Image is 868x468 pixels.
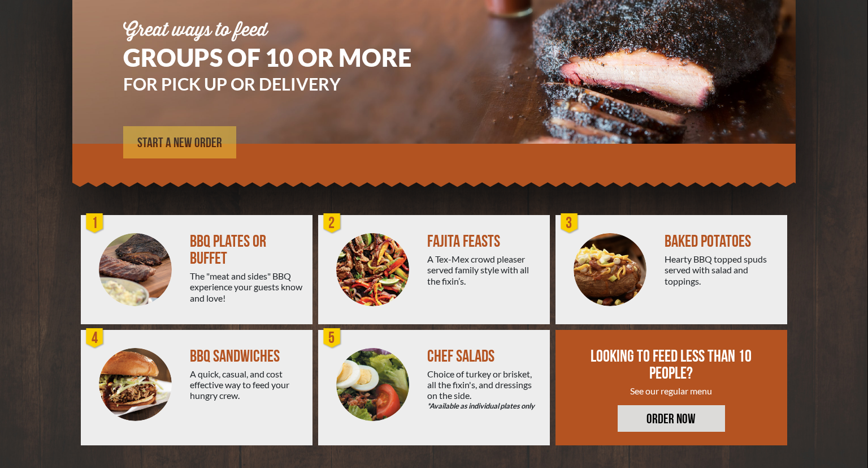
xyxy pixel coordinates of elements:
img: PEJ-BBQ-Sandwich.png [99,348,172,421]
div: 3 [558,212,581,235]
a: ORDER NOW [618,405,725,432]
em: *Available as individual plates only [427,401,541,411]
div: Hearty BBQ topped spuds served with salad and toppings. [665,254,778,286]
div: A quick, casual, and cost effective way to feed your hungry crew. [190,368,303,401]
h1: GROUPS OF 10 OR MORE [123,45,445,70]
div: LOOKING TO FEED LESS THAN 10 PEOPLE? [589,348,754,382]
img: Salad-Circle.png [336,348,409,421]
div: 1 [84,212,106,235]
div: BAKED POTATOES [665,233,778,250]
div: BBQ PLATES OR BUFFET [190,233,303,267]
div: FAJITA FEASTS [427,233,541,250]
div: 5 [321,327,344,350]
div: 4 [84,327,106,350]
img: PEJ-BBQ-Buffet.png [99,233,172,306]
a: START A NEW ORDER [123,126,236,158]
div: Choice of turkey or brisket, all the fixin's, and dressings on the side. [427,368,541,412]
img: PEJ-Baked-Potato.png [574,233,646,306]
div: 2 [321,212,344,235]
span: START A NEW ORDER [137,136,222,150]
div: Great ways to feed [123,22,445,40]
h3: FOR PICK UP OR DELIVERY [123,75,445,92]
div: CHEF SALADS [427,348,541,365]
div: The "meat and sides" BBQ experience your guests know and love! [190,271,303,303]
div: See our regular menu [589,385,754,396]
img: PEJ-Fajitas.png [336,233,409,306]
div: BBQ SANDWICHES [190,348,303,365]
div: A Tex-Mex crowd pleaser served family style with all the fixin’s. [427,254,541,286]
